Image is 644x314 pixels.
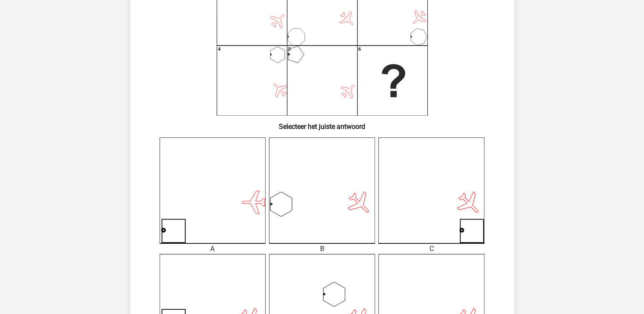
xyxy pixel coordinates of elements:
[358,46,361,52] text: 6
[153,244,272,254] div: A
[372,244,491,254] div: C
[263,244,381,254] div: B
[144,116,501,131] h6: Selecteer het juiste antwoord
[218,46,220,52] text: 4
[288,46,290,52] text: 5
